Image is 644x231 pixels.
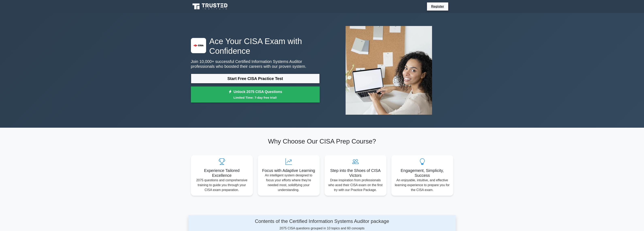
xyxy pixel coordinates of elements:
p: 2075 questions and comprehensive training to guide you through your CISA exam preparation. [194,178,250,192]
p: An intelligent system designed to focus your efforts where they're needed most, solidifying your ... [261,173,316,192]
h5: Experience Tailored Excellence [194,168,250,178]
a: Unlock 2075 CISA QuestionsLimited Time: 7-day free trial! [191,86,320,103]
p: An enjoyable, intuitive, and effective learning experience to prepare you for the CISA exam. [395,178,450,192]
p: Join 10,000+ successful Certified Information Systems Auditor professionals who boosted their car... [191,59,320,69]
p: Draw inspiration from professionals who aced their CISA exam on the first try with our Practice P... [328,178,383,192]
a: Register [429,4,446,9]
h2: Why Choose Our CISA Prep Course? [191,137,453,145]
h4: Contents of the Certified Information Systems Auditor package [227,218,417,224]
small: Limited Time: 7-day free trial! [196,95,315,100]
h5: Engagement, Simplicity, Success [395,168,450,178]
h5: Step into the Shoes of CISA Victors [328,168,383,178]
div: 2075 CISA questions grouped in 10 topics and 60 concepts [227,218,417,231]
h5: Focus with Adaptive Learning [261,168,316,173]
a: Start Free CISA Practice Test [191,74,320,83]
h1: Ace Your CISA Exam with Confidence [191,36,320,56]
